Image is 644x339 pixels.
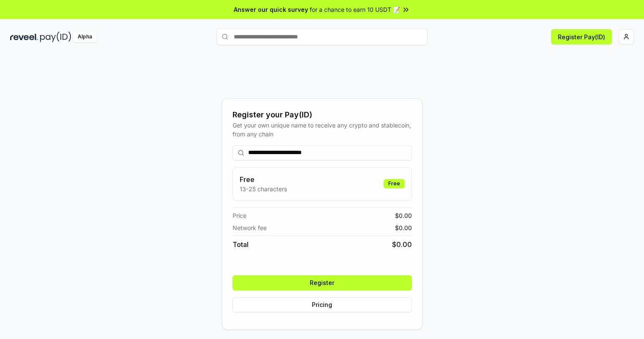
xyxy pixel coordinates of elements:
[240,184,287,193] p: 13-25 characters
[233,109,412,121] div: Register your Pay(ID)
[551,29,612,44] button: Register Pay(ID)
[395,211,412,220] span: $ 0.00
[233,223,267,232] span: Network fee
[234,5,308,14] span: Answer our quick survey
[233,239,249,250] span: Total
[233,275,412,290] button: Register
[233,121,412,138] div: Get your own unique name to receive any crypto and stablecoin, from any chain
[10,32,38,42] img: reveel_dark
[310,5,400,14] span: for a chance to earn 10 USDT 📝
[384,179,405,188] div: Free
[40,32,71,42] img: pay_id
[240,174,287,184] h3: Free
[395,223,412,232] span: $ 0.00
[233,297,412,312] button: Pricing
[73,32,97,42] div: Alpha
[392,239,412,250] span: $ 0.00
[233,211,246,220] span: Price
